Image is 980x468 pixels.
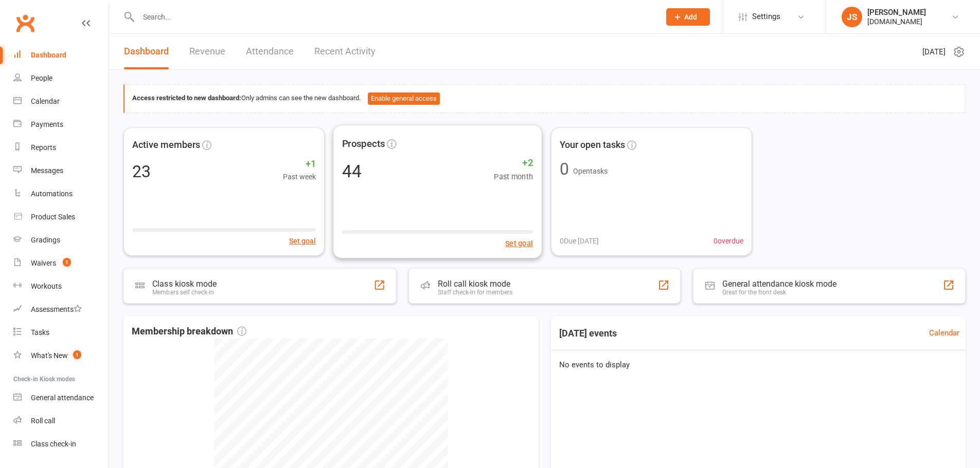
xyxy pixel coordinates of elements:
[438,279,512,289] div: Roll call kiosk mode
[13,182,109,205] a: Automations
[314,34,376,69] a: Recent Activity
[132,94,241,102] strong: Access restricted to new dashboard:
[494,155,533,171] span: +2
[31,282,62,290] div: Workouts
[342,162,361,179] div: 44
[13,252,109,275] a: Waivers 1
[31,120,63,128] div: Payments
[289,235,316,247] button: Set goal
[12,10,38,36] a: Clubworx
[31,394,94,402] div: General attendance
[867,8,926,17] div: [PERSON_NAME]
[13,90,109,113] a: Calendar
[31,213,75,221] div: Product Sales
[752,5,780,28] span: Settings
[124,34,169,69] a: Dashboard
[283,157,316,172] span: +1
[560,235,599,247] span: 0 Due [DATE]
[13,321,109,344] a: Tasks
[132,138,200,153] span: Active members
[13,113,109,136] a: Payments
[152,278,216,288] div: Class kiosk mode
[922,46,946,58] span: [DATE]
[132,92,957,105] div: Only admins can see the new dashboard.
[31,236,60,244] div: Gradings
[722,289,836,296] div: Great for the front desk
[135,10,653,24] input: Search...
[13,298,109,321] a: Assessments
[573,167,608,175] span: Open tasks
[867,17,926,26] div: [DOMAIN_NAME]
[505,237,533,249] button: Set goal
[13,275,109,298] a: Workouts
[63,258,71,267] span: 1
[13,205,109,229] a: Product Sales
[13,433,109,456] a: Class kiosk mode
[132,324,246,339] span: Membership breakdown
[560,138,625,153] span: Your open tasks
[722,279,836,289] div: General attendance kiosk mode
[929,327,959,339] a: Calendar
[13,344,109,367] a: What's New1
[31,328,49,336] div: Tasks
[132,163,151,180] div: 23
[666,8,710,26] button: Add
[31,440,76,448] div: Class check-in
[31,97,60,105] div: Calendar
[31,51,66,59] div: Dashboard
[73,350,81,359] span: 1
[31,351,68,360] div: What's New
[13,386,109,409] a: General attendance kiosk mode
[438,289,512,296] div: Staff check-in for members
[342,136,385,151] span: Prospects
[31,259,56,267] div: Waivers
[547,350,970,379] div: No events to display
[31,417,55,425] div: Roll call
[13,44,109,67] a: Dashboard
[31,74,52,82] div: People
[31,190,73,198] div: Automations
[494,171,533,182] span: Past month
[13,409,109,433] a: Roll call
[13,67,109,90] a: People
[31,305,82,313] div: Assessments
[368,92,440,105] button: Enable general access
[684,13,697,21] span: Add
[13,136,109,159] a: Reports
[283,171,316,182] span: Past week
[152,289,216,296] div: Members self check-in
[714,235,743,247] span: 0 overdue
[13,159,109,182] a: Messages
[13,229,109,252] a: Gradings
[31,143,56,152] div: Reports
[189,34,225,69] a: Revenue
[31,166,63,175] div: Messages
[842,7,862,27] div: JS
[246,34,294,69] a: Attendance
[551,324,625,343] h3: [DATE] events
[560,161,569,177] div: 0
